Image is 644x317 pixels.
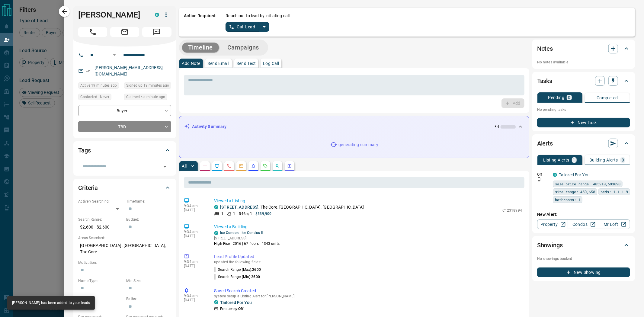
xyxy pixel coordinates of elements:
p: 9:34 am [184,204,205,208]
h2: Notes [537,44,553,53]
div: condos.ca [155,13,159,17]
p: [DATE] [184,208,205,212]
p: All [182,164,187,168]
h1: [PERSON_NAME] [78,10,146,20]
p: Send Text [237,61,256,66]
p: Off [537,172,549,177]
div: Criteria [78,181,171,195]
span: size range: 450,658 [555,189,595,195]
a: Ice Condos | Ice Condos II [220,231,263,235]
svg: Email Verified [86,69,90,73]
p: Home Type: [78,278,123,283]
a: Property [537,219,568,229]
p: 1 [233,211,235,216]
a: [PERSON_NAME][EMAIL_ADDRESS][DOMAIN_NAME] [95,65,163,76]
p: C12318994 [502,208,522,213]
p: 0 [622,158,624,162]
button: New Showing [537,267,630,277]
span: Email [110,27,139,37]
p: $2,600 - $2,600 [78,222,123,232]
svg: Listing Alerts [251,164,256,168]
p: Activity Summary [192,123,226,130]
button: Open [111,51,118,59]
div: Activity Summary [184,121,524,132]
p: Completed [597,96,618,100]
p: Pending [548,95,564,100]
svg: Agent Actions [287,164,292,168]
div: Tasks [537,74,630,88]
span: sale price range: 485910,593890 [555,181,620,187]
p: [DATE] [184,234,205,238]
p: Viewed a Building [214,224,522,230]
svg: Push Notification Only [537,177,541,181]
span: Contacted - Never [80,94,109,100]
p: Lead Profile Updated [214,254,522,260]
p: Motivation: [78,260,171,265]
p: Actively Searching: [78,199,123,204]
p: Action Required: [184,13,216,32]
p: Log Call [263,61,279,66]
a: Mr.Loft [599,219,630,229]
span: 2600 [252,267,261,272]
p: No showings booked [537,256,630,261]
button: Campaigns [221,43,265,53]
div: Sun Oct 12 2025 [78,82,121,91]
p: updated the following fields: [214,260,522,264]
p: , The Core, [GEOGRAPHIC_DATA], [GEOGRAPHIC_DATA] [220,204,364,210]
svg: Notes [203,164,207,168]
p: Saved Search Created [214,288,522,294]
h2: Tasks [537,76,552,86]
p: Viewed a Listing [214,198,522,204]
span: beds: 1.1-1.9 [601,189,628,195]
div: split button [226,22,269,32]
p: Frequency: [220,306,243,312]
div: Sun Oct 12 2025 [124,94,171,102]
p: system setup a Listing Alert for [PERSON_NAME] [214,294,522,298]
h2: Showings [537,240,563,250]
p: [GEOGRAPHIC_DATA], [GEOGRAPHIC_DATA], The Core [78,241,171,257]
p: Baths: [126,296,171,302]
button: Timeline [182,43,219,53]
div: [PERSON_NAME] has been added to your leads [12,298,90,308]
h2: Tags [78,146,91,155]
p: Beds: [78,296,123,302]
p: Search Range (Max) : [214,267,261,272]
p: 9:34 am [184,260,205,264]
p: Search Range (Min) : [214,274,260,280]
p: 9:34 am [184,294,205,298]
p: Send Email [208,61,229,66]
p: [STREET_ADDRESS] [214,235,280,241]
div: Notes [537,41,630,56]
p: Reach out to lead by initiating call [226,13,290,19]
p: Areas Searched: [78,235,171,241]
div: condos.ca [214,300,218,304]
strong: Off [238,307,243,311]
a: [STREET_ADDRESS] [220,205,258,210]
div: condos.ca [553,173,557,177]
svg: Emails [239,164,244,168]
p: 1 [221,211,223,216]
div: Buyer [78,105,171,116]
span: Message [142,27,171,37]
p: High-Rise | 2016 | 67 floors | 1343 units [214,241,280,246]
p: Add Note [182,61,200,66]
p: No notes available [537,59,630,65]
button: New Task [537,118,630,127]
span: Active 19 minutes ago [80,82,117,88]
p: Timeframe: [126,199,171,204]
p: 546 sqft [239,211,252,216]
h2: Criteria [78,183,98,193]
p: [DATE] [184,264,205,268]
p: generating summary [338,142,378,148]
div: Alerts [537,136,630,151]
p: $539,900 [255,211,271,216]
svg: Requests [263,164,268,168]
div: condos.ca [214,205,218,209]
div: TBD [78,121,171,132]
p: New Alert: [537,211,630,218]
p: Budget: [126,217,171,222]
p: [DATE] [184,298,205,302]
p: Search Range: [78,217,123,222]
button: Open [161,162,169,171]
a: Tailored For You [220,300,252,305]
